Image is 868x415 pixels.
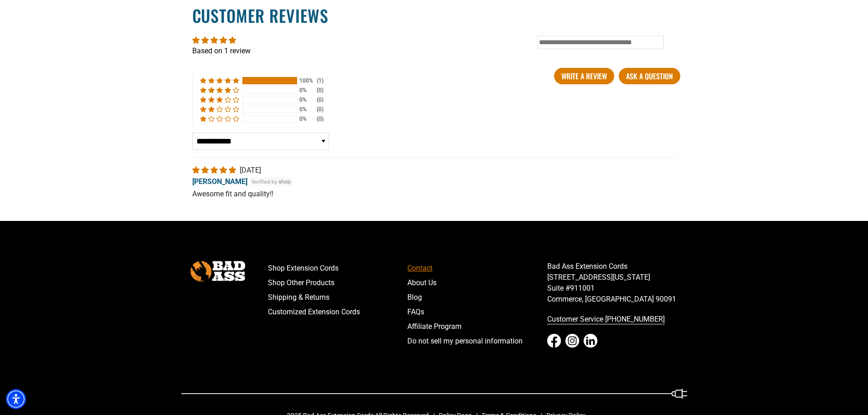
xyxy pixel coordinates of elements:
[407,261,547,276] a: Contact
[547,261,687,305] p: Bad Ass Extension Cords [STREET_ADDRESS][US_STATE] Suite #911001 Commerce, [GEOGRAPHIC_DATA] 90091
[192,189,676,199] p: Awesome fit and quality!!
[554,68,614,84] a: Write A Review
[249,177,293,186] img: Verified by Shop
[192,166,238,174] span: 5 star review
[192,35,676,46] div: Average rating is 5.00 stars
[407,290,547,305] a: Blog
[190,261,245,282] img: Bad Ass Extension Cords
[407,305,547,319] a: FAQs
[407,319,547,334] a: Affiliate Program
[268,305,408,319] a: Customized Extension Cords
[619,68,680,84] a: Ask a question
[547,334,561,348] a: Facebook - open in a new tab
[317,77,324,85] div: (1)
[584,334,597,348] a: LinkedIn - open in a new tab
[192,4,676,27] h2: Customer Reviews
[268,276,408,290] a: Shop Other Products
[240,166,261,174] span: [DATE]
[538,36,664,49] input: Type in keyword and press enter...
[299,77,314,85] div: 100%
[192,177,247,185] span: [PERSON_NAME]
[6,389,26,409] div: Accessibility Menu
[268,290,408,305] a: Shipping & Returns
[192,133,329,150] select: Sort dropdown
[192,46,251,55] a: Based on 1 review - open in a new tab
[547,312,687,327] a: call 833-674-1699
[200,77,239,84] div: 100% (1) reviews with 5 star rating
[407,334,547,348] a: Do not sell my personal information
[268,261,408,276] a: Shop Extension Cords
[407,276,547,290] a: About Us
[565,334,579,348] a: Instagram - open in a new tab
